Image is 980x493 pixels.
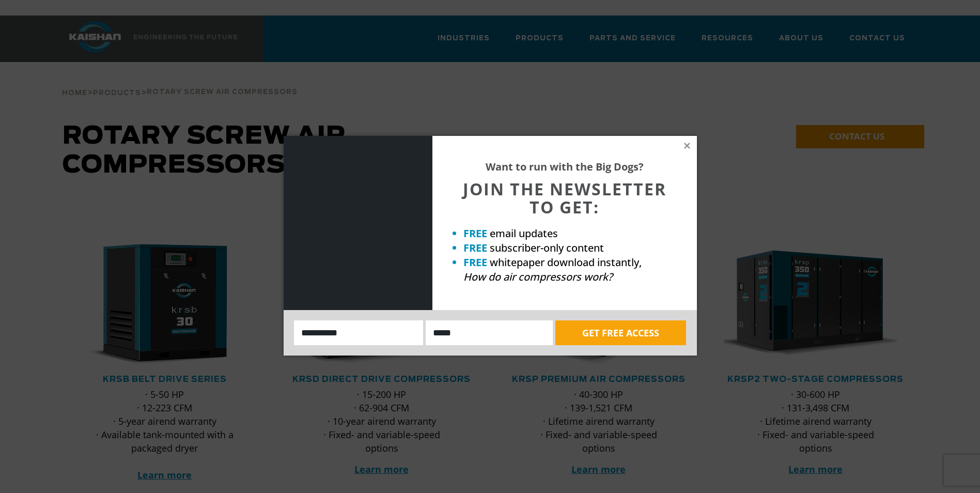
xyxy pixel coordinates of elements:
[463,270,613,284] em: How do air compressors work?
[486,160,644,174] strong: Want to run with the Big Dogs?
[463,178,666,218] span: JOIN THE NEWSLETTER TO GET:
[682,141,692,150] button: Close
[463,241,487,255] strong: FREE
[294,320,424,345] input: Name:
[490,226,558,240] span: email updates
[463,255,487,269] strong: FREE
[426,320,553,345] input: Email
[555,320,686,345] button: GET FREE ACCESS
[490,241,604,255] span: subscriber-only content
[463,226,487,240] strong: FREE
[490,255,642,269] span: whitepaper download instantly,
